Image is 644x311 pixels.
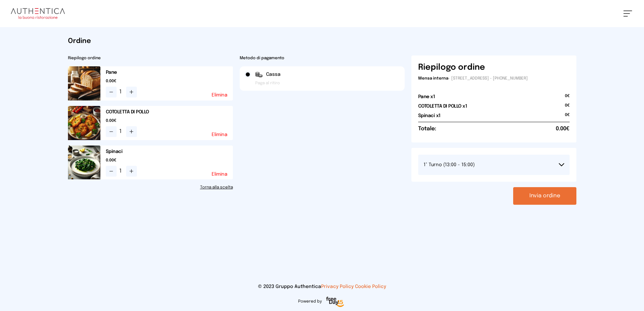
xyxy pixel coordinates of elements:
h2: Pane [106,69,233,76]
img: media [68,106,100,140]
span: 1 [119,128,123,136]
a: Cookie Policy [355,284,386,289]
button: 1° Turno (13:00 - 15:00) [418,155,570,175]
button: Elimina [212,132,228,137]
img: logo-freeday.3e08031.png [325,295,346,309]
h6: Riepilogo ordine [418,62,485,73]
img: media [68,66,100,101]
h1: Ordine [68,37,576,46]
img: logo.8f33a47.png [11,8,65,19]
span: 0.00€ [556,125,570,133]
h2: COTOLETTA DI POLLO [106,109,233,115]
a: Torna alla scelta [68,185,233,190]
h2: Spinaci x1 [418,112,440,119]
span: 0€ [565,93,570,103]
p: © 2023 Gruppo Authentica [11,283,633,290]
h6: Totale: [418,125,436,133]
span: 0€ [565,112,570,122]
span: 1 [119,167,123,175]
span: 1 [119,88,123,96]
button: Elimina [212,93,228,97]
button: Invia ordine [513,187,576,205]
h2: COTOLETTA DI POLLO x1 [418,103,467,110]
span: Cassa [266,71,281,78]
a: Privacy Policy [321,284,354,289]
p: - [STREET_ADDRESS] - [PHONE_NUMBER] [418,76,570,81]
span: 1° Turno (13:00 - 15:00) [424,162,475,167]
span: Paga al ritiro [255,81,280,86]
h2: Spinaci [106,148,233,155]
span: 0€ [565,103,570,112]
span: Powered by [298,299,322,304]
span: 0.00€ [106,118,233,124]
h2: Riepilogo ordine [68,55,233,61]
button: Elimina [212,172,228,177]
img: media [68,146,100,180]
span: 0.00€ [106,158,233,163]
h2: Pane x1 [418,93,435,100]
span: Mensa interna [418,76,448,81]
span: 0.00€ [106,79,233,84]
h2: Metodo di pagamento [240,55,405,61]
